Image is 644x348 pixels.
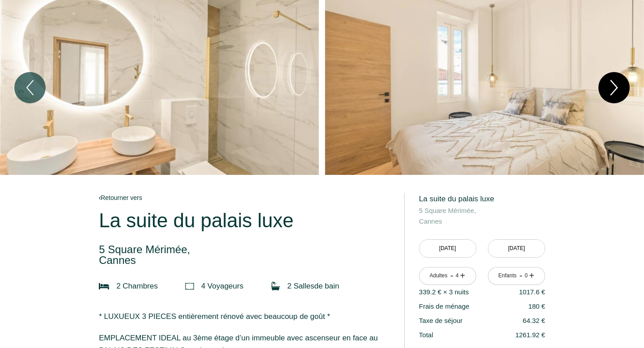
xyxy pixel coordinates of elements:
p: 64.32 € [523,315,545,326]
p: Total [419,330,433,340]
p: 180 € [528,301,545,312]
a: - [450,269,453,283]
p: Taxe de séjour [419,315,463,326]
span: s [466,288,469,296]
a: - [519,269,522,283]
div: 4 [455,272,459,280]
button: Next [598,72,630,103]
input: Arrivée [419,240,476,257]
p: 2 Chambre [116,280,158,293]
p: Cannes [419,205,545,227]
p: Cannes [99,244,392,266]
p: 339.2 € × 3 nuit [419,287,469,297]
div: 0 [524,272,528,280]
div: Enfants [498,272,517,280]
p: 4 Voyageur [201,280,244,293]
p: 1017.6 € [519,287,545,297]
p: 1261.92 € [515,330,545,340]
span: 5 Square Mérimée, [419,205,545,216]
div: Adultes [429,272,447,280]
p: * LUXUEUX 3 PIECES entièrement rénové avec beaucoup de goût * [99,310,392,323]
input: Départ [488,240,545,257]
p: La suite du palais luxe [99,209,392,232]
span: s [154,282,158,290]
img: guests [185,282,194,291]
button: Previous [14,72,46,103]
a: + [460,269,466,283]
a: + [529,269,534,283]
p: La suite du palais luxe [419,193,545,205]
span: s [310,282,314,290]
a: Retourner vers [99,193,392,203]
span: 5 Square Mérimée, [99,244,392,255]
p: Frais de ménage [419,301,470,312]
span: s [240,282,244,290]
p: 2 Salle de bain [287,280,339,293]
